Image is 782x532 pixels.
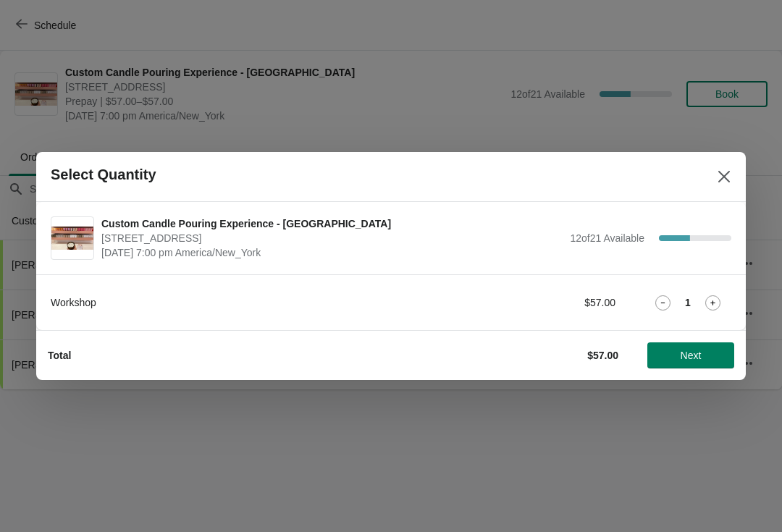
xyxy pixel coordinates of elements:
strong: $57.00 [587,350,618,361]
span: [DATE] 7:00 pm America/New_York [101,245,563,260]
strong: 1 [685,295,691,310]
span: 12 of 21 Available [570,232,644,244]
h2: Select Quantity [51,166,156,183]
span: Custom Candle Pouring Experience - [GEOGRAPHIC_DATA] [101,216,563,231]
img: Custom Candle Pouring Experience - Fort Lauderdale | 914 East Las Olas Boulevard, Fort Lauderdale... [51,227,93,250]
button: Next [647,342,734,368]
div: $57.00 [482,295,615,310]
div: Workshop [51,295,453,310]
span: [STREET_ADDRESS] [101,231,563,245]
button: Close [711,164,737,190]
span: Next [681,350,702,361]
strong: Total [48,350,71,361]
